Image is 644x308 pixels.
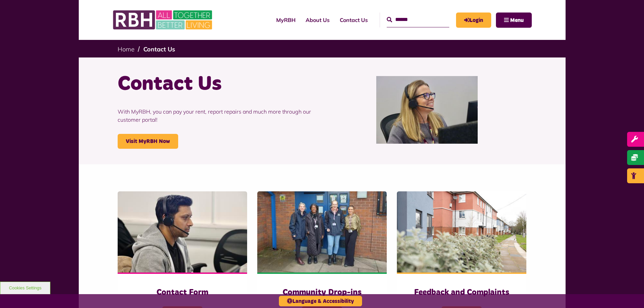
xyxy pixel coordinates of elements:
a: Contact Us [335,11,373,29]
h3: Community Drop-ins [271,287,373,298]
img: Contact Centre February 2024 (4) [118,191,247,273]
h3: Contact Form [131,287,234,298]
img: SAZMEDIA RBH 22FEB24 97 [397,191,526,273]
a: MyRBH [271,11,301,29]
button: Language & Accessibility [279,296,362,306]
a: Visit MyRBH Now [118,134,178,149]
img: Contact Centre February 2024 (1) [376,76,478,144]
p: With MyRBH, you can pay your rent, report repairs and much more through our customer portal! [118,97,317,134]
a: MyRBH [456,13,491,28]
a: Home [118,45,135,53]
img: Heywood Drop In 2024 [257,191,387,273]
a: About Us [301,11,335,29]
h1: Contact Us [118,71,317,97]
h3: Feedback and Complaints [410,287,513,298]
a: Contact Us [143,45,175,53]
button: Navigation [496,13,532,28]
iframe: Netcall Web Assistant for live chat [614,278,644,308]
span: Menu [510,18,524,23]
img: RBH [113,7,214,33]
